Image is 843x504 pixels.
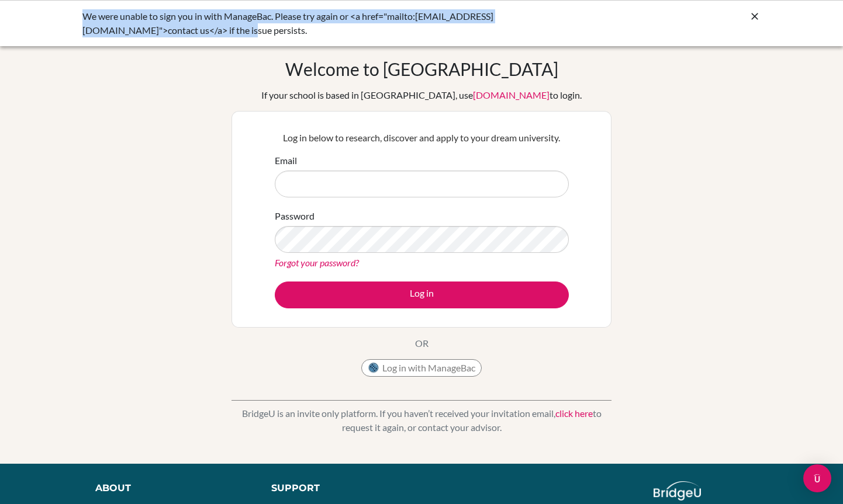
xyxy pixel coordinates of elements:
a: Forgot your password? [275,257,359,268]
div: Support [271,481,409,495]
label: Email [275,154,297,168]
label: Password [275,209,315,223]
img: logo_white@2x-f4f0deed5e89b7ecb1c2cc34c3e3d731f90f0f143d5ea2071677605dd97b5244.png [654,481,701,500]
div: Open Intercom Messenger [803,464,831,492]
div: If your school is based in [GEOGRAPHIC_DATA], use to login. [261,88,582,102]
p: Log in below to research, discover and apply to your dream university. [275,131,569,145]
button: Log in with ManageBac [361,359,482,377]
p: BridgeU is an invite only platform. If you haven’t received your invitation email, to request it ... [232,406,611,435]
a: click here [555,408,593,419]
button: Log in [275,281,569,308]
div: About [95,481,246,495]
h1: Welcome to [GEOGRAPHIC_DATA] [285,58,558,79]
p: OR [415,336,429,350]
a: [DOMAIN_NAME] [473,89,550,100]
div: We were unable to sign you in with ManageBac. Please try again or <a href="mailto:[EMAIL_ADDRESS]... [82,9,585,37]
